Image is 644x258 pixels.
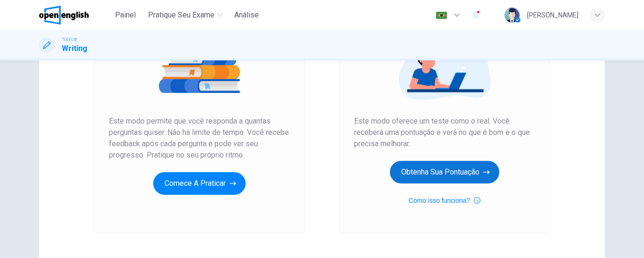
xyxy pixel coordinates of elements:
[436,12,447,19] img: pt
[110,7,140,24] button: Painel
[148,9,215,21] span: Pratique seu exame
[527,9,578,21] div: [PERSON_NAME]
[62,36,77,43] span: TOEFL®
[109,116,290,161] span: Este modo permite que você responda a quantas perguntas quiser. Não há limite de tempo. Você rece...
[504,8,520,23] img: Profile picture
[231,7,263,24] button: Análise
[354,116,535,150] span: Este modo oferece um teste como o real. Você receberá uma pontuação e verá no que é bom e o que p...
[390,161,499,183] button: Obtenha sua pontuação
[153,172,246,195] button: Comece a praticar
[39,6,110,25] a: OpenEnglish logo
[144,7,227,24] button: Pratique seu exame
[115,9,136,21] span: Painel
[409,195,481,206] button: Como isso funciona?
[62,43,87,54] h1: Writing
[39,6,89,25] img: OpenEnglish logo
[234,9,259,21] span: Análise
